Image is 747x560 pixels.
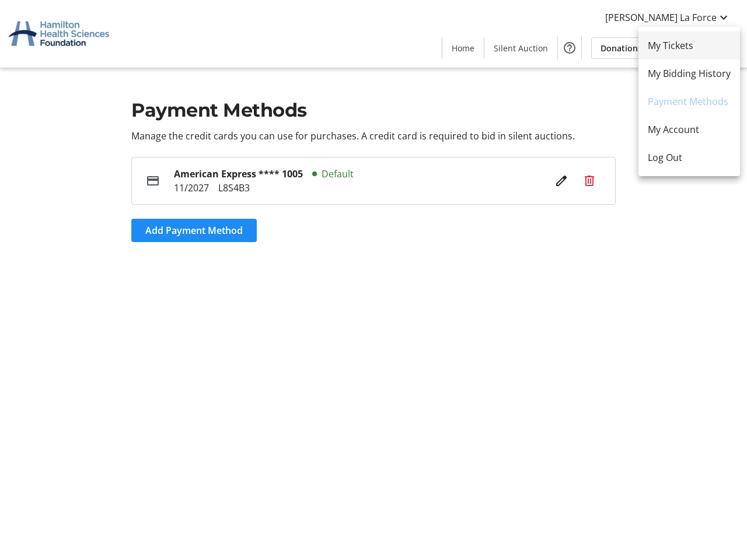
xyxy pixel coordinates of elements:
span: Donations [601,42,642,54]
a: Donations [591,37,651,59]
span: American Express **** 1005 [174,167,303,181]
img: Hamilton Health Sciences Foundation's Logo [7,5,111,63]
span: My Account [648,123,731,136]
span: Log Out [648,150,731,164]
a: Home [442,37,484,59]
span: My Bidding History [648,66,731,80]
span: Default [322,167,354,181]
span: L8S4B3 [218,181,250,194]
span: Home [452,42,474,54]
span: My Tickets [648,38,731,52]
span: Silent Auction [494,42,548,54]
a: Add Payment Method [131,219,257,242]
h1: Payment Methods [131,96,615,124]
span: 11/2027 [174,181,209,194]
button: Help [558,36,581,60]
button: [PERSON_NAME] La Force [596,8,740,27]
p: Manage the credit cards you can use for purchases. A credit card is required to bid in silent auc... [131,129,615,143]
a: Silent Auction [484,37,557,59]
span: [PERSON_NAME] La Force [605,10,717,24]
span: Add Payment Method [145,223,243,237]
